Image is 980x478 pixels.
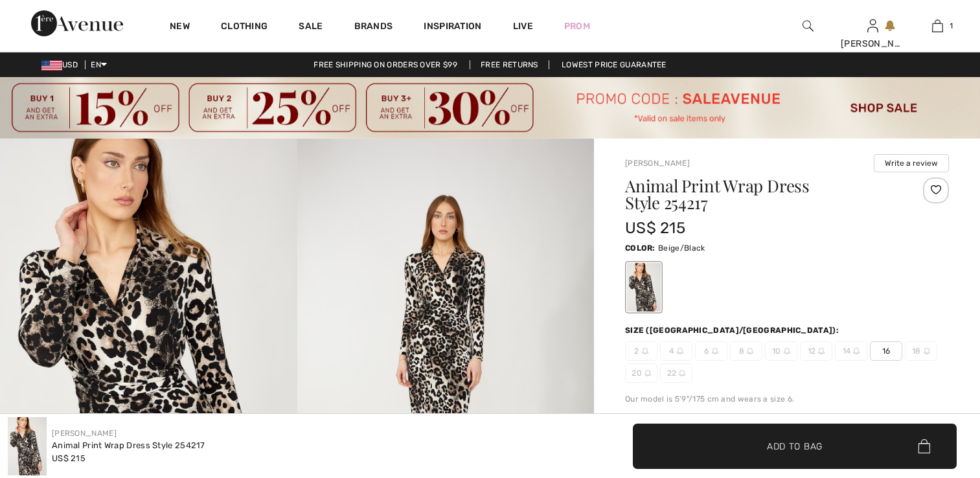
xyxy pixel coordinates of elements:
a: [PERSON_NAME] [52,429,117,438]
img: ring-m.svg [679,370,685,376]
span: Add to Bag [767,439,823,453]
span: 16 [870,341,902,361]
h1: Animal Print Wrap Dress Style 254217 [625,177,895,211]
div: Our model is 5'9"/175 cm and wears a size 6. [625,393,949,405]
img: ring-m.svg [642,348,648,354]
span: 8 [730,341,762,361]
img: ring-m.svg [853,348,860,354]
div: [PERSON_NAME] [841,37,904,51]
span: 18 [905,341,937,361]
button: Add to Bag [633,424,957,469]
img: ring-m.svg [712,348,718,354]
div: Animal Print Wrap Dress Style 254217 [52,439,205,452]
span: 2 [625,341,657,361]
span: EN [91,60,107,69]
span: Beige/Black [658,244,705,253]
img: ring-m.svg [924,348,930,354]
button: Write a review [874,154,949,172]
a: Sign In [867,19,878,32]
span: US$ 215 [625,219,685,237]
span: 6 [695,341,727,361]
span: 10 [765,341,797,361]
a: Free shipping on orders over $99 [303,60,468,69]
img: My Info [867,18,878,34]
a: New [170,21,190,34]
span: 22 [660,363,692,383]
a: Live [513,19,533,33]
span: 14 [835,341,867,361]
span: 12 [800,341,832,361]
img: US Dollar [41,60,62,71]
img: ring-m.svg [818,348,825,354]
span: Inspiration [424,21,481,34]
a: [PERSON_NAME] [625,159,690,168]
a: Brands [354,21,393,34]
a: Clothing [221,21,268,34]
a: Free Returns [470,60,549,69]
a: Prom [564,19,590,33]
img: ring-m.svg [677,348,683,354]
img: search the website [803,18,814,34]
span: Color: [625,244,655,253]
div: Beige/Black [627,263,661,312]
a: 1 [906,18,969,34]
span: US$ 215 [52,453,85,463]
a: Lowest Price Guarantee [551,60,677,69]
img: ring-m.svg [747,348,753,354]
img: 1ère Avenue [31,10,123,36]
img: Animal Print Wrap Dress Style 254217 [8,417,47,475]
img: ring-m.svg [644,370,651,376]
img: Bag.svg [918,439,930,453]
span: USD [41,60,83,69]
div: Size ([GEOGRAPHIC_DATA]/[GEOGRAPHIC_DATA]): [625,324,841,336]
img: My Bag [932,18,943,34]
a: Sale [299,21,323,34]
span: 20 [625,363,657,383]
span: 4 [660,341,692,361]
span: 1 [950,20,953,32]
img: ring-m.svg [784,348,790,354]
